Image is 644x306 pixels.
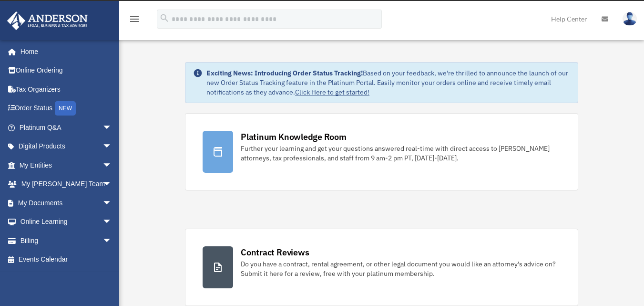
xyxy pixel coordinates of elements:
a: Platinum Q&Aarrow_drop_down [7,118,126,137]
div: Based on your feedback, we're thrilled to announce the launch of our new Order Status Tracking fe... [206,68,570,97]
a: My Documentsarrow_drop_down [7,193,126,212]
i: search [159,13,170,23]
a: Online Learningarrow_drop_down [7,212,126,232]
a: Digital Productsarrow_drop_down [7,137,126,156]
div: NEW [55,101,76,116]
div: Platinum Knowledge Room [241,131,347,143]
img: User Pic [623,12,637,26]
a: My Entitiesarrow_drop_down [7,156,126,175]
img: Anderson Advisors Platinum Portal [4,11,91,30]
span: arrow_drop_down [102,118,122,137]
a: Tax Organizers [7,80,126,99]
span: arrow_drop_down [102,137,122,157]
i: menu [129,13,140,25]
span: arrow_drop_down [102,231,122,251]
div: Further your learning and get your questions answered real-time with direct access to [PERSON_NAM... [241,144,561,163]
strong: Exciting News: Introducing Order Status Tracking! [206,69,363,77]
span: arrow_drop_down [102,175,122,194]
a: Click Here to get started! [295,88,369,96]
div: Do you have a contract, rental agreement, or other legal document you would like an attorney's ad... [241,259,561,278]
a: Contract Reviews Do you have a contract, rental agreement, or other legal document you would like... [185,229,578,306]
a: Order StatusNEW [7,99,126,118]
a: Home [7,42,122,61]
a: menu [129,17,140,25]
a: Events Calendar [7,250,126,269]
span: arrow_drop_down [102,212,122,232]
a: My [PERSON_NAME] Teamarrow_drop_down [7,175,126,194]
a: Online Ordering [7,61,126,80]
span: arrow_drop_down [102,193,122,213]
div: Contract Reviews [241,246,309,258]
span: arrow_drop_down [102,156,122,175]
a: Platinum Knowledge Room Further your learning and get your questions answered real-time with dire... [185,113,578,190]
a: Billingarrow_drop_down [7,231,126,250]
